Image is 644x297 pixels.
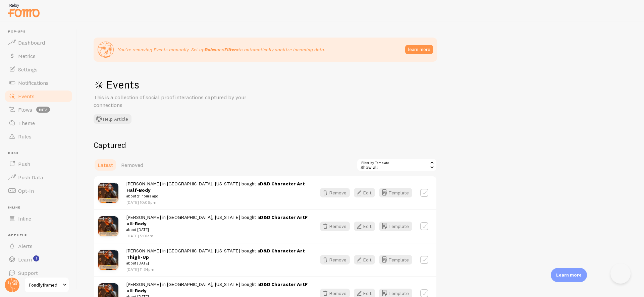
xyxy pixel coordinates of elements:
[18,215,31,222] span: Inline
[379,255,412,264] button: Template
[126,281,308,294] strong: Full-Body
[18,79,49,86] span: Notifications
[8,29,73,34] span: Pop-ups
[320,222,350,231] button: Remove
[354,255,379,264] a: Edit
[354,188,375,197] button: Edit
[224,47,238,53] strong: Filters
[117,158,147,172] a: Removed
[126,266,308,272] p: [DATE] 11:34pm
[98,216,118,236] img: First_Timer_FF_eef16fef-b6b9-48c6-b3c0-a2a8012b779c.webp
[126,227,308,233] small: about [DATE]
[4,116,73,130] a: Theme
[8,205,73,210] span: Inline
[354,255,375,264] button: Edit
[126,248,305,260] strong: Thigh-Up
[8,233,73,238] span: Get Help
[121,162,143,168] span: Removed
[405,45,433,54] button: learn more
[126,260,308,266] small: about [DATE]
[126,214,308,227] strong: Full-Body
[18,161,30,167] span: Push
[126,233,308,239] p: [DATE] 5:01am
[33,255,39,261] svg: <p>Watch New Feature Tutorials!</p>
[126,248,308,266] span: [PERSON_NAME] in [GEOGRAPHIC_DATA], [US_STATE] bought a
[4,171,73,184] a: Push Data
[4,49,73,63] a: Metrics
[98,183,118,203] img: First_Timer_FF_eef16fef-b6b9-48c6-b3c0-a2a8012b779c.webp
[551,268,587,282] div: Learn more
[18,93,35,100] span: Events
[118,46,325,53] p: You're removing Events manually. Set up and to automatically sanitize incoming data.
[18,270,38,276] span: Support
[18,106,32,113] span: Flows
[18,243,33,249] span: Alerts
[18,187,34,194] span: Opt-In
[4,184,73,197] a: Opt-In
[4,253,73,266] a: Learn
[556,272,582,278] p: Learn more
[94,94,255,109] p: This is a collection of social proof interactions captured by your connections
[18,174,43,181] span: Push Data
[7,2,41,19] img: fomo-relay-logo-orange.svg
[4,63,73,76] a: Settings
[320,255,350,264] button: Remove
[610,263,631,284] iframe: Help Scout Beacon - Open
[8,151,73,156] span: Push
[379,222,412,231] button: Template
[4,76,73,90] a: Notifications
[320,188,350,197] button: Remove
[260,248,305,254] a: D&D Character Art
[4,130,73,143] a: Rules
[4,157,73,171] a: Push
[98,250,118,270] img: First_Timer_FF_eef16fef-b6b9-48c6-b3c0-a2a8012b779c.webp
[260,214,305,220] a: D&D Character Art
[94,78,295,92] h1: Events
[354,222,375,231] button: Edit
[4,90,73,103] a: Events
[18,256,32,263] span: Learn
[126,214,308,233] span: [PERSON_NAME] in [GEOGRAPHIC_DATA], [US_STATE] bought a
[4,36,73,49] a: Dashboard
[126,181,305,193] strong: Half-Body
[379,188,412,197] button: Template
[354,188,379,197] a: Edit
[18,53,36,59] span: Metrics
[98,162,113,168] span: Latest
[18,39,45,46] span: Dashboard
[29,281,61,289] span: Fondlyframed
[94,158,117,172] a: Latest
[354,222,379,231] a: Edit
[4,212,73,225] a: Inline
[18,133,32,140] span: Rules
[94,140,437,150] h2: Captured
[24,277,69,293] a: Fondlyframed
[4,266,73,280] a: Support
[260,281,305,287] a: D&D Character Art
[4,239,73,253] a: Alerts
[18,66,38,73] span: Settings
[94,114,131,124] button: Help Article
[36,107,50,113] span: beta
[357,158,437,172] div: Show all
[126,199,308,205] p: [DATE] 10:06pm
[126,181,308,199] span: [PERSON_NAME] in [GEOGRAPHIC_DATA], [US_STATE] bought a
[126,193,308,199] small: about 21 hours ago
[260,181,305,187] a: D&D Character Art
[4,103,73,116] a: Flows beta
[205,47,216,53] strong: Rules
[18,120,35,126] span: Theme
